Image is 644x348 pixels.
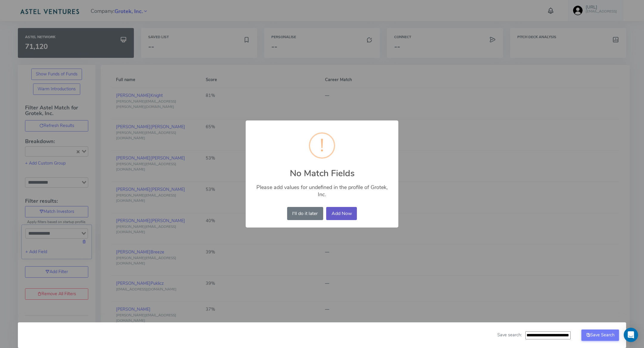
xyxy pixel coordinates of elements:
[581,330,619,341] button: Save Search
[246,178,398,199] div: Please add values for undefined in the profile of Grotek, Inc.
[326,207,357,220] button: Add Now
[287,207,323,220] button: I'll do it later
[246,161,398,178] h2: No Match Fields
[320,134,324,157] div: !
[497,332,522,338] span: Save search:
[624,328,638,342] div: Open Intercom Messenger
